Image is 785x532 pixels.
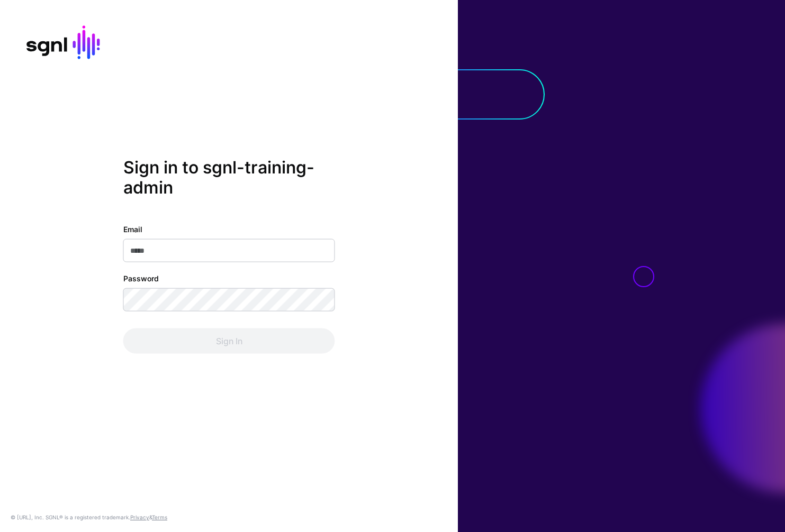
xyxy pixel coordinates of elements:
[123,223,142,234] label: Email
[152,514,167,520] a: Terms
[123,158,335,198] h2: Sign in to sgnl-training-admin
[11,513,167,521] div: © [URL], Inc. SGNL® is a registered trademark. &
[130,514,149,520] a: Privacy
[123,272,159,283] label: Password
